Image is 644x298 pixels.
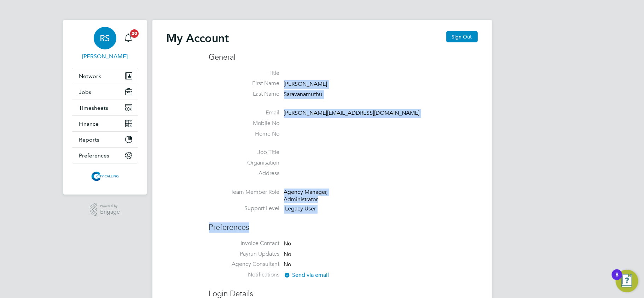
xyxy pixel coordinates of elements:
span: No [284,251,291,258]
div: 8 [615,275,619,284]
label: Address [209,170,280,177]
h3: Preferences [209,215,478,233]
a: 20 [121,27,135,49]
span: Timesheets [79,105,109,111]
span: No [284,261,291,268]
span: [PERSON_NAME] [284,81,327,88]
button: Sign Out [446,31,478,42]
button: Timesheets [72,100,138,115]
label: Organisation [209,159,280,167]
nav: Main navigation [63,20,147,195]
a: Powered byEngage [90,203,120,216]
span: Powered by [100,203,120,209]
span: Network [79,73,101,79]
h3: General [209,52,478,62]
button: Reports [72,132,138,147]
label: Support Level [209,205,280,212]
span: Legacy User [285,205,316,213]
label: Last Name [209,90,280,98]
label: First Name [209,80,280,87]
button: Network [72,68,138,84]
button: Jobs [72,84,138,100]
button: Preferences [72,148,138,163]
label: Invoice Contact [209,240,280,247]
span: Saravanamuthu [284,91,323,98]
h2: My Account [167,31,229,45]
label: Payrun Updates [209,250,280,258]
span: Raje Saravanamuthu [72,52,138,61]
button: Finance [72,116,138,131]
span: Finance [79,120,99,127]
label: Job Title [209,149,280,156]
span: [PERSON_NAME][EMAIL_ADDRESS][DOMAIN_NAME] [284,109,420,117]
a: Go to home page [72,171,138,182]
label: Notifications [209,271,280,279]
label: Agency Consultant [209,261,280,268]
span: No [284,240,291,247]
button: Open Resource Center, 8 new notifications [616,270,638,292]
span: Jobs [79,89,92,95]
label: Home No [209,130,280,138]
div: Agency Manager, Administrator [284,189,351,203]
span: Preferences [79,152,110,159]
span: 20 [130,29,139,38]
label: Email [209,109,280,117]
label: Team Member Role [209,189,280,196]
a: RS[PERSON_NAME] [72,27,138,61]
span: Reports [79,136,100,143]
label: Title [209,70,280,77]
span: RS [100,34,110,43]
label: Mobile No [209,120,280,127]
span: Send via email [284,272,329,279]
img: citycalling-logo-retina.png [89,171,120,182]
span: Engage [100,209,120,215]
